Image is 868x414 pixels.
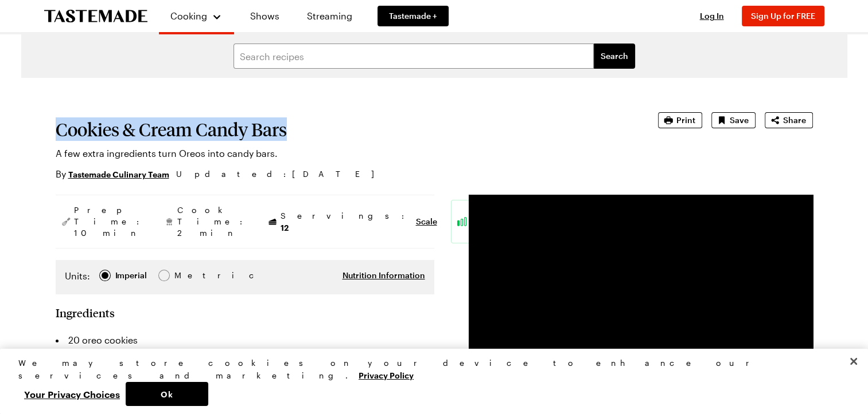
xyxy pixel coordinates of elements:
button: Sign Up for FREE [742,6,824,26]
span: Cooking [170,10,207,21]
div: Privacy [18,357,840,406]
button: Close [841,349,866,374]
h2: Ingredients [56,306,115,320]
p: By [56,167,169,181]
button: Ok [126,382,208,406]
p: A few extra ingredients turn Oreos into candy bars. [56,147,626,160]
span: 12 [281,222,289,232]
button: Print [658,112,702,128]
div: We may store cookies on your device to enhance our services and marketing. [18,357,840,382]
li: 20 oreo cookies [56,331,434,349]
span: Save [730,115,749,126]
span: Updated : [DATE] [176,168,386,180]
a: More information about your privacy, opens in a new tab [359,369,414,380]
span: Cook Time: 2 min [177,204,248,239]
a: Tastemade + [377,6,449,26]
h1: Cookies & Cream Candy Bars [56,119,626,140]
div: Imperial [115,269,147,282]
button: Your Privacy Choices [18,382,126,406]
span: Print [676,115,695,126]
span: Metric [174,269,200,282]
span: Share [783,115,806,126]
span: Servings: [281,210,410,234]
div: Imperial Metric [65,269,198,285]
button: Scale [416,216,437,227]
button: filters [594,44,635,69]
a: To Tastemade Home Page [44,10,147,23]
span: Prep Time: 10 min [74,204,145,239]
div: Metric [174,269,198,282]
span: Sign Up for FREE [751,11,815,21]
span: Tastemade + [389,10,437,22]
span: Search [601,50,628,62]
label: Units: [65,269,90,283]
button: Log In [689,10,735,22]
button: Nutrition Information [342,270,425,281]
button: Save recipe [711,112,756,128]
a: Tastemade Culinary Team [68,168,169,180]
button: Share [765,112,813,128]
span: Log In [700,11,724,21]
button: Cooking [170,5,223,27]
input: Search recipes [233,44,594,69]
span: Imperial [115,269,148,282]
